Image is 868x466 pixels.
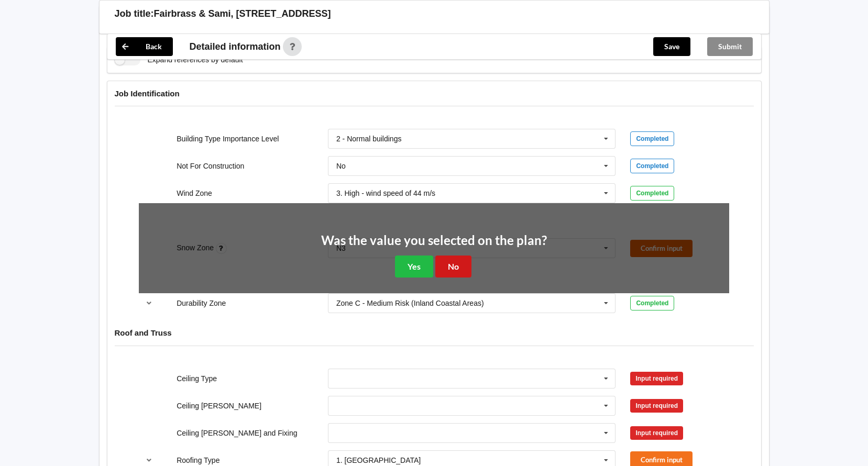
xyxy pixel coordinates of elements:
[630,426,683,440] div: Input required
[630,186,674,201] div: Completed
[154,8,331,20] h3: Fairbrass & Sami, [STREET_ADDRESS]
[630,131,674,146] div: Completed
[630,399,683,413] div: Input required
[139,294,159,313] button: reference-toggle
[435,256,471,277] button: No
[115,88,754,98] h4: Job Identification
[177,402,261,410] label: Ceiling [PERSON_NAME]
[115,328,754,338] h4: Roof and Truss
[190,42,281,51] span: Detailed information
[115,54,243,65] label: Expand references by default
[177,162,244,170] label: Not For Construction
[630,159,674,173] div: Completed
[336,457,421,464] div: 1. [GEOGRAPHIC_DATA]
[116,37,173,56] button: Back
[336,190,435,197] div: 3. High - wind speed of 44 m/s
[336,135,402,142] div: 2 - Normal buildings
[630,372,683,385] div: Input required
[336,299,484,307] div: Zone C - Medium Risk (Inland Coastal Areas)
[177,429,297,437] label: Ceiling [PERSON_NAME] and Fixing
[336,162,346,170] div: No
[177,135,279,143] label: Building Type Importance Level
[177,189,212,197] label: Wind Zone
[321,232,547,249] h2: Was the value you selected on the plan?
[115,8,154,20] h3: Job title:
[653,37,690,56] button: Save
[177,456,219,464] label: Roofing Type
[177,374,217,383] label: Ceiling Type
[395,256,433,277] button: Yes
[177,299,226,307] label: Durability Zone
[630,296,674,310] div: Completed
